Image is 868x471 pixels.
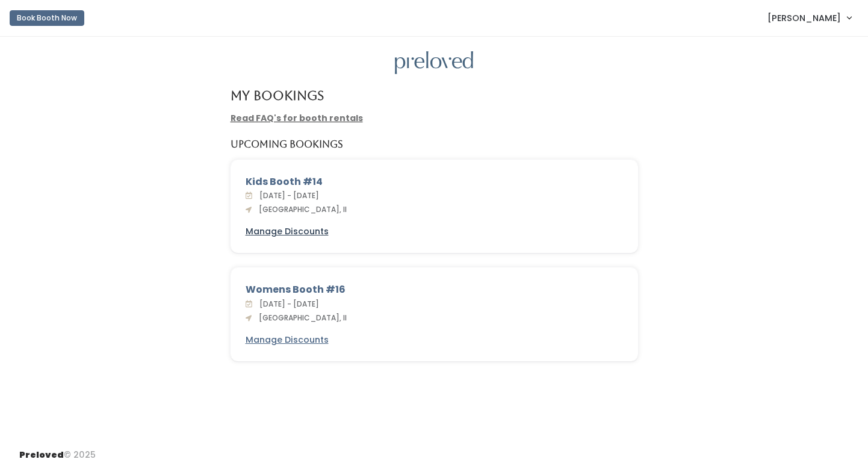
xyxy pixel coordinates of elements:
[246,175,623,189] div: Kids Booth #14
[767,11,841,25] span: [PERSON_NAME]
[246,225,329,237] u: Manage Discounts
[10,10,84,26] button: Book Booth Now
[246,282,623,297] div: Womens Booth #16
[246,334,329,346] u: Manage Discounts
[246,334,329,346] a: Manage Discounts
[231,112,363,124] a: Read FAQ's for booth rentals
[755,5,863,31] a: [PERSON_NAME]
[255,190,319,201] span: [DATE] - [DATE]
[254,313,347,323] span: [GEOGRAPHIC_DATA], Il
[254,204,347,214] span: [GEOGRAPHIC_DATA], Il
[10,5,84,31] a: Book Booth Now
[19,439,96,461] div: © 2025
[231,139,343,150] h5: Upcoming Bookings
[231,89,324,102] h4: My Bookings
[395,51,473,75] img: preloved logo
[255,299,319,309] span: [DATE] - [DATE]
[19,449,64,461] span: Preloved
[246,225,329,238] a: Manage Discounts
